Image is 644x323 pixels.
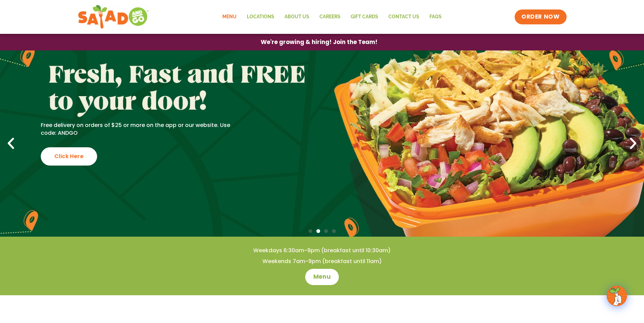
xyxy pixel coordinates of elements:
a: Menu [217,9,242,25]
a: About Us [279,9,314,25]
a: We're growing & hiring! Join the Team! [251,34,388,50]
a: FAQs [424,9,447,25]
span: Go to slide 4 [332,229,336,233]
span: Go to slide 3 [324,229,328,233]
span: Go to slide 1 [309,229,312,233]
span: ORDER NOW [521,13,559,21]
span: We're growing & hiring! Join the Team! [261,39,378,45]
h4: Weekends 7am-9pm (breakfast until 11am) [14,258,630,265]
a: ORDER NOW [515,9,566,24]
img: new-SAG-logo-768×292 [78,3,149,30]
a: Careers [314,9,346,25]
a: GIFT CARDS [346,9,383,25]
a: Menu [305,269,339,285]
img: wpChatIcon [607,286,626,305]
div: Previous slide [3,136,18,151]
span: Go to slide 2 [316,229,320,233]
nav: Menu [217,9,447,25]
span: Menu [313,273,331,281]
a: Locations [242,9,279,25]
div: Click Here [41,147,97,166]
a: Contact Us [383,9,424,25]
h4: Weekdays 6:30am-9pm (breakfast until 10:30am) [14,247,630,254]
div: Next slide [626,136,641,151]
p: Free delivery on orders of $25 or more on the app or our website. Use code: ANDGO [41,122,240,137]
